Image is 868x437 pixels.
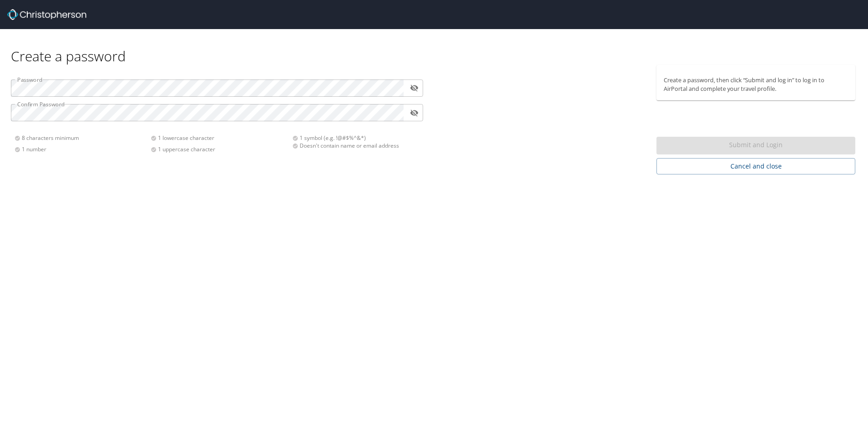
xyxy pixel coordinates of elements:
[11,29,857,65] div: Create a password
[656,158,855,175] button: Cancel and close
[407,81,421,95] button: toggle password visibility
[151,145,287,153] div: 1 uppercase character
[7,9,86,20] img: Christopherson_logo_rev.png
[151,134,287,142] div: 1 lowercase character
[292,142,418,149] div: Doesn't contain name or email address
[664,161,848,172] span: Cancel and close
[664,76,848,93] p: Create a password, then click “Submit and log in” to log in to AirPortal and complete your travel...
[15,134,151,142] div: 8 characters minimum
[292,134,418,142] div: 1 symbol (e.g. !@#$%^&*)
[407,106,421,120] button: toggle password visibility
[15,145,151,153] div: 1 number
